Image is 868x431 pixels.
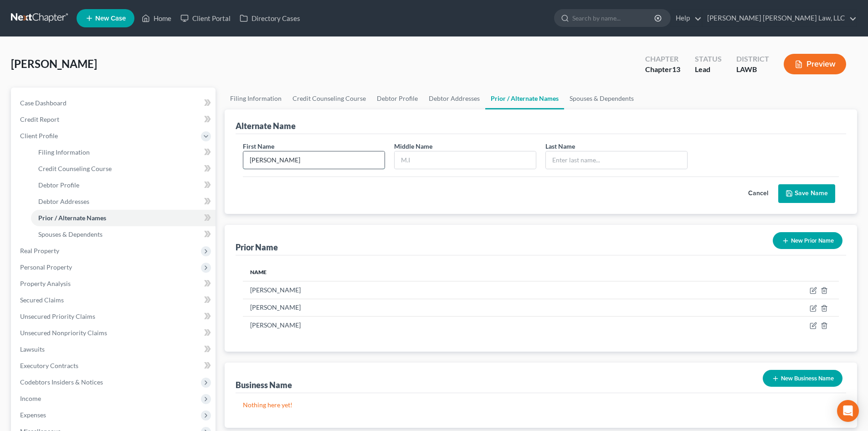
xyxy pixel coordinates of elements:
div: Chapter [645,64,680,75]
span: Unsecured Nonpriority Claims [20,329,107,337]
a: Debtor Addresses [423,88,485,109]
a: Debtor Addresses [31,193,216,210]
span: Client Profile [20,132,58,140]
div: Status [695,54,722,64]
button: New Business Name [763,370,842,387]
td: [PERSON_NAME] [243,281,625,299]
div: Alternate Name [236,120,296,131]
span: New Case [95,15,126,22]
th: Name [243,263,625,281]
a: Spouses & Dependents [564,88,639,109]
span: Spouses & Dependents [38,230,103,238]
a: Debtor Profile [371,88,423,109]
span: Debtor Profile [38,181,79,189]
span: Secured Claims [20,296,64,304]
a: Credit Counseling Course [287,88,371,109]
span: Expenses [20,411,46,419]
span: Income [20,395,41,402]
a: [PERSON_NAME] [PERSON_NAME] Law, LLC [703,10,857,26]
span: Personal Property [20,263,72,271]
button: New Prior Name [773,232,842,249]
a: Credit Counseling Course [31,161,216,177]
a: Filing Information [225,88,287,109]
label: First Name [243,141,274,151]
td: [PERSON_NAME] [243,316,625,333]
p: Nothing here yet! [243,400,839,410]
span: Lawsuits [20,345,45,353]
a: Filing Information [31,144,216,161]
div: LAWB [736,64,769,75]
a: Home [137,10,176,26]
a: Client Portal [176,10,235,26]
span: Codebtors Insiders & Notices [20,378,103,386]
span: Credit Report [20,115,59,123]
button: Preview [784,54,846,74]
div: Business Name [236,379,292,390]
span: Case Dashboard [20,99,67,107]
div: Open Intercom Messenger [837,400,859,422]
span: Filing Information [38,148,90,156]
td: [PERSON_NAME] [243,299,625,316]
a: Spouses & Dependents [31,226,216,243]
a: Lawsuits [13,341,216,358]
span: Credit Counseling Course [38,165,112,172]
span: 13 [672,65,680,73]
div: District [736,54,769,64]
span: Executory Contracts [20,362,78,369]
span: Real Property [20,247,59,254]
a: Unsecured Nonpriority Claims [13,325,216,341]
span: [PERSON_NAME] [11,57,97,70]
input: M.I [395,151,536,169]
a: Credit Report [13,111,216,128]
button: Save Name [778,184,835,203]
div: Prior Name [236,242,278,253]
a: Prior / Alternate Names [31,210,216,226]
span: Debtor Addresses [38,197,89,205]
a: Case Dashboard [13,95,216,111]
div: Chapter [645,54,680,64]
a: Secured Claims [13,292,216,308]
a: Executory Contracts [13,358,216,374]
button: Cancel [738,185,778,203]
input: Search by name... [572,10,656,26]
a: Debtor Profile [31,177,216,193]
label: Middle Name [394,141,432,151]
span: Last Name [545,142,575,150]
a: Directory Cases [235,10,305,26]
span: Prior / Alternate Names [38,214,106,222]
span: Property Analysis [20,280,71,287]
a: Help [671,10,702,26]
span: Unsecured Priority Claims [20,312,95,320]
input: Enter last name... [546,151,687,169]
input: Enter first name... [243,151,385,169]
a: Property Analysis [13,275,216,292]
a: Unsecured Priority Claims [13,308,216,325]
div: Lead [695,64,722,75]
a: Prior / Alternate Names [485,88,564,109]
